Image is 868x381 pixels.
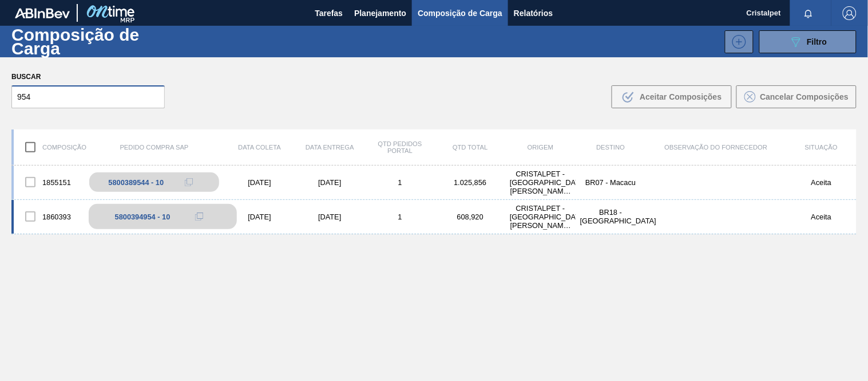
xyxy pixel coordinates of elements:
[224,144,295,151] div: Data coleta
[177,175,200,189] div: Copiar
[435,144,506,151] div: Qtd Total
[84,144,225,151] div: Pedido Compra SAP
[365,178,435,187] div: 1
[576,208,646,225] div: BR18 - Pernambuco
[640,92,722,101] span: Aceitar Composições
[576,178,646,187] div: BR07 - Macacu
[505,144,576,151] div: Origem
[315,6,343,20] span: Tarefas
[365,140,435,154] div: Qtd Pedidos Portal
[759,30,857,53] button: Filtro
[760,92,849,101] span: Cancelar Composições
[295,178,365,187] div: [DATE]
[224,178,295,187] div: [DATE]
[736,85,857,108] button: Cancelar Composições
[14,135,84,159] div: Composição
[11,28,192,54] h1: Composição de Carga
[807,37,827,46] span: Filtro
[435,213,506,221] div: 608,920
[354,6,406,20] span: Planejamento
[719,30,754,53] div: Nova Composição
[646,144,787,151] div: Observação do Fornecedor
[786,178,857,187] div: Aceita
[365,213,435,221] div: 1
[418,6,502,20] span: Composição de Carga
[11,69,165,85] label: Buscar
[790,5,827,21] button: Notificações
[295,213,365,221] div: [DATE]
[435,178,506,187] div: 1.025,856
[188,210,211,223] div: Copiar
[612,85,732,108] button: Aceitar Composições
[295,144,365,151] div: Data Entrega
[14,205,84,229] div: 1860393
[14,170,84,194] div: 1855151
[786,213,857,221] div: Aceita
[115,213,171,221] div: 5800394954 - 10
[514,6,553,20] span: Relatórios
[224,213,295,221] div: [DATE]
[15,8,70,18] img: TNhmsLtSVTkK8tSr43FrP2fwEKptu5GPRR3wAAAABJRU5ErkJggg==
[505,204,576,230] div: CRISTALPET - CABO DE SANTO AGOSTINHO (PE)
[576,144,646,151] div: Destino
[786,144,857,151] div: Situação
[843,6,857,20] img: Logout
[505,170,576,195] div: CRISTALPET - CABO DE SANTO AGOSTINHO (PE)
[108,178,164,187] div: 5800389544 - 10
